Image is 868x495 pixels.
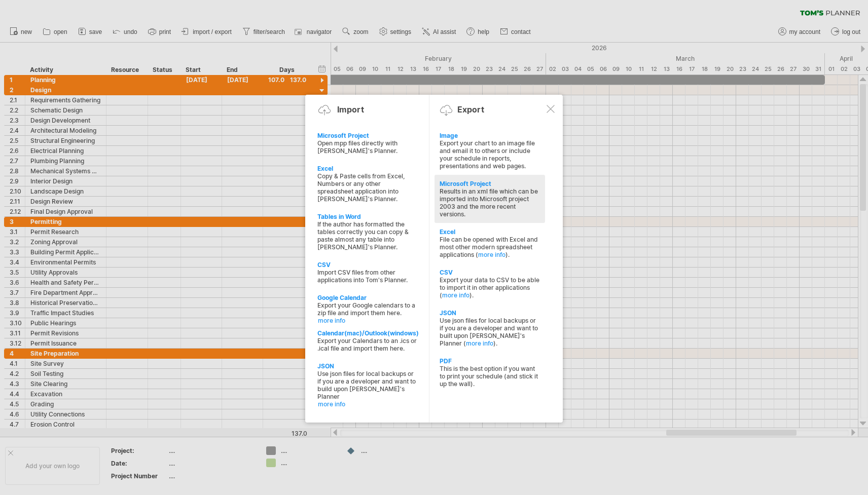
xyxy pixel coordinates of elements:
div: Results in an xml file which can be imported into Microsoft project 2003 and the more recent vers... [440,187,540,218]
a: more info [466,339,493,347]
div: Import [337,104,364,115]
a: more info [318,400,418,408]
div: Export your chart to an image file and email it to others or include your schedule in reports, pr... [440,139,540,170]
div: If the author has formatted the tables correctly you can copy & paste almost any table into [PERS... [317,220,418,251]
a: more info [478,251,505,258]
div: JSON [440,309,540,317]
div: Use json files for local backups or if you are a developer and want to built upon [PERSON_NAME]'s... [440,317,540,347]
div: PDF [440,357,540,365]
div: Tables in Word [317,213,418,220]
div: Excel [440,228,540,236]
a: more info [442,291,469,299]
div: CSV [440,269,540,276]
div: Export [457,104,484,115]
div: This is the best option if you want to print your schedule (and stick it up the wall). [440,365,540,388]
div: Microsoft Project [440,180,540,187]
div: Image [440,132,540,139]
div: Copy & Paste cells from Excel, Numbers or any other spreadsheet application into [PERSON_NAME]'s ... [317,172,418,203]
a: more info [318,317,418,324]
div: File can be opened with Excel and most other modern spreadsheet applications ( ). [440,236,540,258]
div: Export your data to CSV to be able to import it in other applications ( ). [440,276,540,299]
div: Excel [317,165,418,172]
